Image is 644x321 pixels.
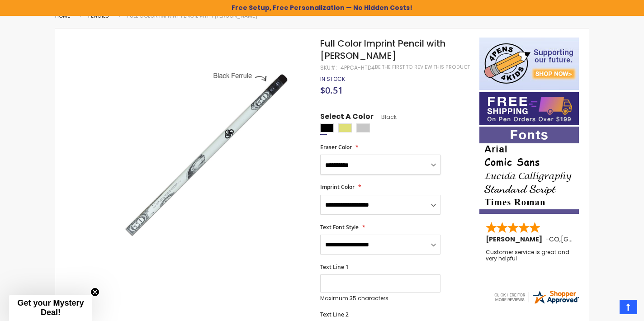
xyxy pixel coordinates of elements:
div: Get your Mystery Deal!Close teaser [9,295,92,321]
div: 4PPCA-HTD4 [341,64,375,71]
span: Full Color Imprint Pencil with [PERSON_NAME] [320,37,445,62]
span: $0.51 [320,84,343,96]
img: Free shipping on orders over $199 [479,92,579,125]
span: Text Line 2 [320,311,349,318]
span: CO [549,235,559,244]
div: Gold [338,123,352,132]
div: Black [320,123,334,132]
span: Black [374,113,397,121]
span: - , [545,235,627,244]
div: Availability [320,76,345,83]
button: Close teaser [90,288,99,297]
strong: SKU [320,64,337,71]
span: Text Line 1 [320,263,349,271]
span: [PERSON_NAME] [486,235,545,244]
span: Imprint Color [320,183,355,191]
img: 2-4ppca-htd4-full-color-imprint-pencil-with-eraser1_1.jpg [101,51,308,257]
span: [GEOGRAPHIC_DATA] [561,235,627,244]
img: font-personalization-examples [479,127,579,214]
span: Text Font Style [320,223,359,231]
li: Full Color Imprint Pencil with [PERSON_NAME] [127,12,258,19]
span: Get your Mystery Deal! [17,298,84,317]
span: Select A Color [320,112,374,124]
span: In stock [320,75,345,83]
a: Be the first to review this product [375,64,470,71]
span: Eraser Color [320,143,352,151]
p: Maximum 35 characters [320,295,440,302]
img: 4pens 4 kids [479,38,579,90]
div: Customer service is great and very helpful [486,249,573,269]
div: Silver [356,123,370,132]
